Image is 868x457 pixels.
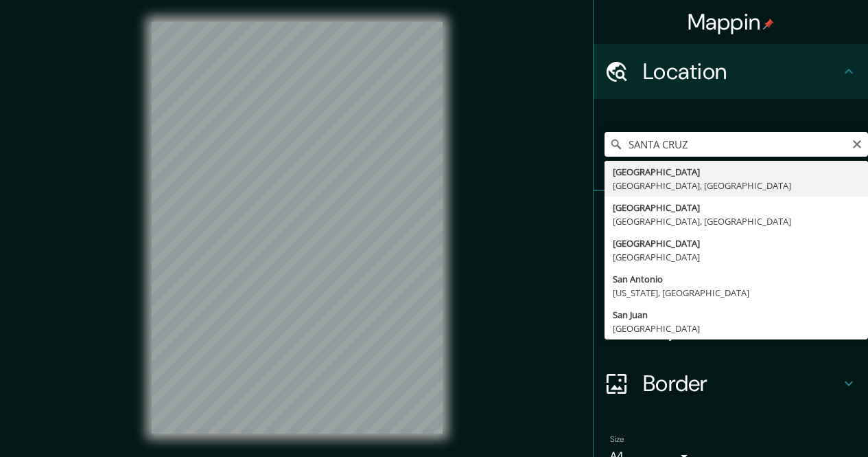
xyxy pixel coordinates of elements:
iframe: Help widget launcher [746,403,853,442]
canvas: Map [152,22,443,434]
h4: Mappin [688,8,775,36]
h4: Layout [643,315,841,342]
div: San Antonio [613,272,860,286]
div: [GEOGRAPHIC_DATA] [613,322,860,335]
div: [GEOGRAPHIC_DATA] [613,250,860,264]
div: Pins [594,191,868,246]
div: [GEOGRAPHIC_DATA] [613,165,860,179]
img: pin-icon.png [763,19,774,30]
label: Size [610,434,624,445]
div: Location [594,44,868,99]
div: Style [594,246,868,301]
h4: Location [643,58,841,85]
div: [GEOGRAPHIC_DATA], [GEOGRAPHIC_DATA] [613,214,860,228]
div: San Juan [613,308,860,322]
div: Layout [594,301,868,356]
input: Pick your city or area [605,132,868,157]
div: [GEOGRAPHIC_DATA], [GEOGRAPHIC_DATA] [613,179,860,192]
div: Border [594,356,868,411]
div: [US_STATE], [GEOGRAPHIC_DATA] [613,286,860,300]
div: [GEOGRAPHIC_DATA] [613,236,860,250]
button: Clear [852,137,863,150]
h4: Border [643,370,841,397]
div: [GEOGRAPHIC_DATA] [613,201,860,214]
